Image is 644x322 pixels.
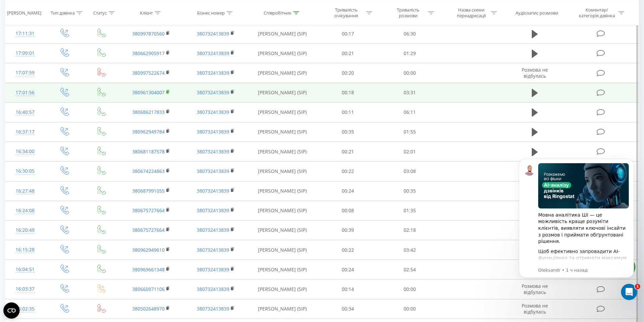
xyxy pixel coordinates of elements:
[132,70,165,76] a: 380997522674
[197,30,229,37] a: 380732413839
[317,83,379,102] td: 00:18
[248,44,317,63] td: [PERSON_NAME] (SIP)
[132,188,165,194] a: 380687991055
[379,240,441,260] td: 03:42
[12,27,38,40] div: 17:11:31
[379,220,441,240] td: 02:18
[379,299,441,319] td: 00:00
[7,10,41,16] div: [PERSON_NAME]
[453,7,489,19] div: Назва схеми переадресації
[248,83,317,102] td: [PERSON_NAME] (SIP)
[317,102,379,122] td: 00:11
[317,201,379,220] td: 00:08
[379,181,441,201] td: 00:35
[248,260,317,279] td: [PERSON_NAME] (SIP)
[317,220,379,240] td: 00:39
[317,142,379,162] td: 00:21
[197,305,229,312] a: 380732413839
[317,299,379,319] td: 00:34
[248,63,317,83] td: [PERSON_NAME] (SIP)
[132,286,165,292] a: 380660971106
[3,302,20,319] button: Open CMP widget
[379,201,441,220] td: 01:35
[516,10,558,16] div: Аудіозапис розмови
[317,24,379,44] td: 00:17
[12,47,38,60] div: 17:09:01
[577,7,617,19] div: Коментар/категорія дзвінка
[132,207,165,214] a: 380675727664
[379,162,441,181] td: 03:08
[132,89,165,96] a: 380961304007
[12,106,38,119] div: 16:40:57
[12,282,38,296] div: 16:03:37
[197,247,229,253] a: 380732413839
[635,284,640,289] span: 1
[197,188,229,194] a: 380732413839
[197,148,229,155] a: 380732413839
[132,109,165,115] a: 380686217833
[379,279,441,299] td: 00:00
[248,102,317,122] td: [PERSON_NAME] (SIP)
[12,86,38,99] div: 17:01:56
[197,168,229,174] a: 380732413839
[379,102,441,122] td: 06:11
[132,227,165,233] a: 380675727664
[317,44,379,63] td: 00:21
[522,302,548,315] span: Розмова не відбулась
[132,128,165,135] a: 380962949784
[248,181,317,201] td: [PERSON_NAME] (SIP)
[317,260,379,279] td: 00:24
[132,305,165,312] a: 380502648970
[248,24,317,44] td: [PERSON_NAME] (SIP)
[379,142,441,162] td: 02:01
[197,109,229,115] a: 380732413839
[248,240,317,260] td: [PERSON_NAME] (SIP)
[51,10,75,16] div: Тип дзвінка
[197,50,229,56] a: 380732413839
[621,284,637,300] iframe: Intercom live chat
[132,247,165,253] a: 380962949610
[390,7,426,19] div: Тривалість розмови
[197,227,229,233] a: 380732413839
[317,162,379,181] td: 00:22
[12,165,38,178] div: 16:30:05
[248,299,317,319] td: [PERSON_NAME] (SIP)
[197,89,229,96] a: 380732413839
[12,204,38,217] div: 16:24:08
[317,240,379,260] td: 00:22
[12,66,38,79] div: 17:07:59
[132,168,165,174] a: 380674224863
[197,128,229,135] a: 380732413839
[248,162,317,181] td: [PERSON_NAME] (SIP)
[379,122,441,142] td: 01:55
[328,7,364,19] div: Тривалість очікування
[93,10,107,16] div: Статус
[12,184,38,198] div: 16:27:48
[379,83,441,102] td: 03:31
[248,279,317,299] td: [PERSON_NAME] (SIP)
[522,67,548,79] span: Розмова не відбулась
[197,286,229,292] a: 380732413839
[317,181,379,201] td: 00:24
[132,50,165,56] a: 380662905917
[379,44,441,63] td: 01:29
[379,63,441,83] td: 00:00
[12,125,38,139] div: 16:37:17
[132,266,165,273] a: 380969661348
[197,70,229,76] a: 380732413839
[264,10,291,16] div: Співробітник
[509,149,644,304] iframe: Intercom notifications сообщение
[317,63,379,83] td: 00:20
[12,243,38,256] div: 16:15:28
[12,302,38,316] div: 16:02:35
[197,207,229,214] a: 380732413839
[248,142,317,162] td: [PERSON_NAME] (SIP)
[197,266,229,273] a: 380732413839
[317,279,379,299] td: 00:14
[12,145,38,158] div: 16:34:00
[140,10,153,16] div: Клієнт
